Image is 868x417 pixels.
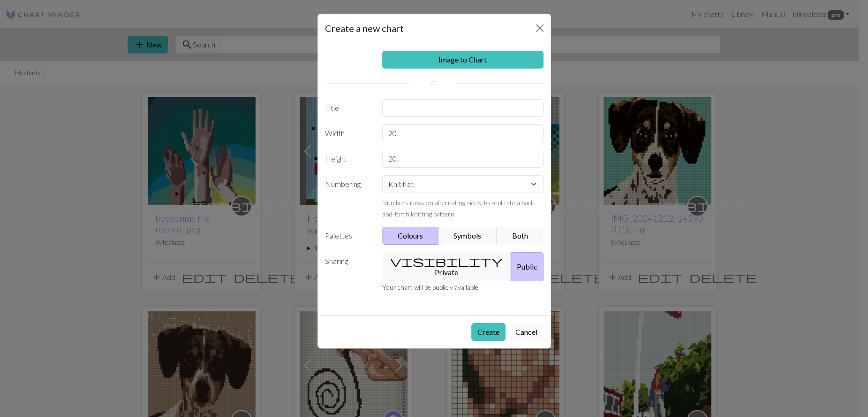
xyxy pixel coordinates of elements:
label: Title [319,99,377,117]
a: Image to Chart [382,51,543,69]
button: Close [532,21,547,36]
small: Your chart will be publicly available [382,283,478,291]
span: visibility [390,255,503,268]
button: Create [471,323,506,341]
h5: Create a new chart [325,21,404,35]
button: Colours [382,227,439,245]
button: Cancel [509,323,543,341]
label: Numbering [319,175,377,219]
label: Palettes [319,227,377,245]
label: Height [319,150,377,168]
button: Both [497,227,543,245]
button: Private [382,252,511,281]
small: Numbers rows on alternating sides, to replicate a back-and-forth knitting pattern. [382,199,536,218]
button: Symbols [438,227,498,245]
label: Sharing [319,252,377,281]
button: Public [511,252,543,281]
label: Width [319,124,377,142]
